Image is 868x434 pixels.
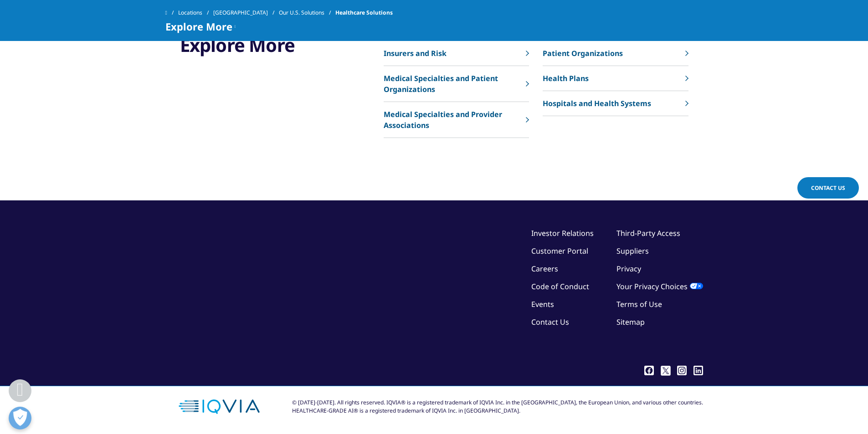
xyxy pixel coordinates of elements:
a: Medical Specialties and Provider Associations [384,102,529,138]
a: Events [531,299,554,309]
span: Explore More [165,21,232,32]
a: Health Plans [543,66,688,91]
a: Customer Portal [531,246,588,256]
p: Patient Organizations [543,48,623,59]
p: Hospitals and Health Systems [543,98,651,109]
p: Medical Specialties and Patient Organizations [384,73,521,95]
a: Privacy [616,264,641,274]
p: Medical Specialties and Provider Associations [384,109,521,131]
h3: Explore More [180,34,332,56]
p: Health Plans [543,73,589,84]
div: © [DATE]-[DATE]. All rights reserved. IQVIA® is a registered trademark of IQVIA Inc. in the [GEOG... [292,398,703,415]
a: Hospitals and Health Systems [543,91,688,116]
span: Healthcare Solutions [335,5,393,21]
a: Sitemap [616,317,645,327]
a: Medical Specialties and Patient Organizations [384,66,529,102]
button: Open Preferences [9,407,31,429]
a: Contact Us [797,177,859,199]
a: Terms of Use [616,299,662,309]
a: Our U.S. Solutions [279,5,335,21]
a: Insurers and Risk [384,41,529,66]
a: Suppliers [616,246,649,256]
a: Patient Organizations [543,41,688,66]
a: Third-Party Access [616,228,680,238]
a: Code of Conduct [531,281,589,291]
a: Investor Relations [531,228,594,238]
span: Contact Us [811,184,845,192]
a: Your Privacy Choices [616,281,703,291]
p: Insurers and Risk [384,48,447,59]
a: Locations [178,5,213,21]
a: Careers [531,264,558,274]
a: [GEOGRAPHIC_DATA] [213,5,279,21]
a: Contact Us [531,317,569,327]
